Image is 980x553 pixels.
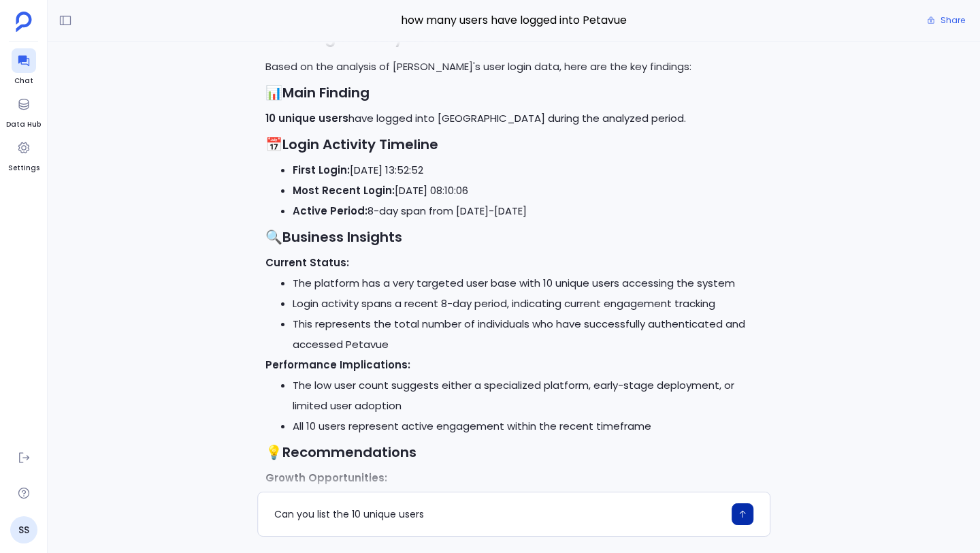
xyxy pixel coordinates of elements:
[6,119,41,130] span: Data Hub
[293,160,762,180] li: [DATE] 13:52:52
[282,227,402,247] strong: Business Insights
[293,294,762,314] li: Login activity spans a recent 8-day period, indicating current engagement tracking
[274,507,723,521] textarea: Can you list the 10 unique users
[265,358,410,372] strong: Performance Implications:
[293,183,395,197] strong: Most Recent Login:
[293,180,762,201] li: [DATE] 08:10:06
[265,255,349,270] strong: Current Status:
[12,48,36,86] a: Chat
[265,134,762,155] h3: 📅
[293,273,762,294] li: The platform has a very targeted user base with 10 unique users accessing the system
[265,82,762,103] h3: 📊
[6,92,41,130] a: Data Hub
[265,227,762,247] h3: 🔍
[941,15,965,26] span: Share
[293,201,762,221] li: 8-day span from [DATE]-[DATE]
[282,83,370,102] strong: Main Finding
[293,416,762,437] li: All 10 users represent active engagement within the recent timeframe
[282,443,416,462] strong: Recommendations
[265,442,762,462] h3: 💡
[282,135,438,154] strong: Login Activity Timeline
[293,314,762,355] li: This represents the total number of individuals who have successfully authenticated and accessed ...
[12,76,36,86] span: Chat
[293,204,367,218] strong: Active Period:
[8,136,39,174] a: Settings
[16,12,32,32] img: petavue logo
[265,111,348,125] strong: 10 unique users
[257,12,770,29] span: how many users have logged into Petavue
[8,163,39,174] span: Settings
[265,108,762,129] p: have logged into [GEOGRAPHIC_DATA] during the analyzed period.
[10,516,37,543] a: SS
[293,163,350,177] strong: First Login:
[293,375,762,416] li: The low user count suggests either a specialized platform, early-stage deployment, or limited use...
[919,11,973,30] button: Share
